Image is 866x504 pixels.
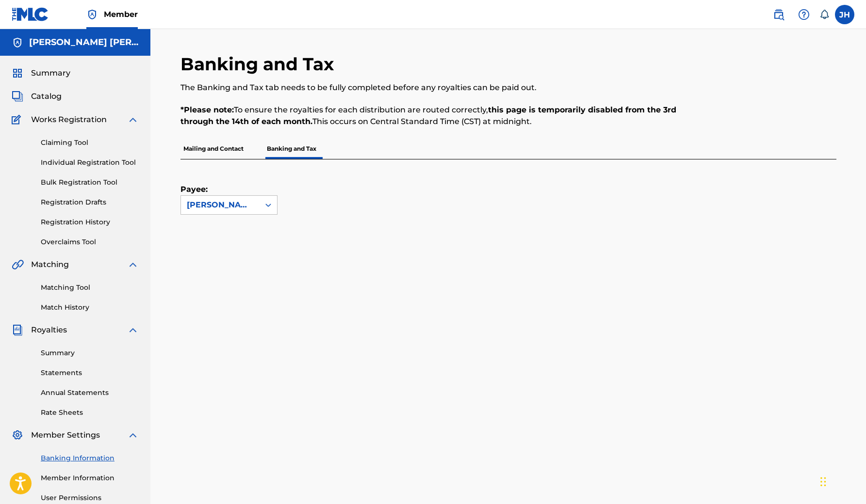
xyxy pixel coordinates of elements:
img: expand [127,429,139,441]
div: Widget de chat [817,457,866,504]
span: Member Settings [31,429,100,441]
a: Claiming Tool [41,138,139,148]
a: Summary [41,348,139,358]
a: SummarySummary [12,67,70,79]
img: expand [127,114,139,126]
span: Works Registration [31,114,107,126]
a: Registration Drafts [41,197,139,207]
iframe: Chat Widget [817,457,866,504]
img: search [773,9,784,20]
img: Top Rightsholder [86,9,98,20]
img: expand [127,259,139,270]
a: Member Information [41,473,139,483]
span: Member [104,9,138,20]
a: Matching Tool [41,283,139,293]
img: help [798,9,810,20]
a: Annual Statements [41,388,139,398]
label: Payee: [180,184,229,195]
p: The Banking and Tax tab needs to be fully completed before any royalties can be paid out. [180,82,686,94]
span: Catalog [31,91,62,102]
a: Rate Sheets [41,408,139,418]
a: Overclaims Tool [41,237,139,247]
iframe: Resource Center [839,337,866,420]
a: Registration History [41,217,139,227]
img: Matching [12,259,24,270]
div: Notifications [819,10,829,19]
span: Summary [31,67,70,79]
a: Statements [41,368,139,378]
img: Member Settings [12,429,23,441]
span: Royalties [31,324,67,336]
h5: Jose Antonio Hernandez García [29,37,139,48]
img: Summary [12,67,23,79]
span: Matching [31,259,69,270]
div: Arrastrar [820,467,826,496]
img: Accounts [12,37,23,48]
strong: this page is temporarily disabled from the 3rd through the 14th of each month. [180,105,676,126]
img: Royalties [12,324,23,336]
a: User Permissions [41,493,139,503]
div: User Menu [835,5,854,24]
strong: *Please note: [180,105,234,114]
div: Help [794,5,814,24]
a: Match History [41,302,139,313]
a: Individual Registration Tool [41,157,139,168]
h2: Banking and Tax [180,53,339,75]
p: Banking and Tax [264,139,319,159]
p: Mailing and Contact [180,139,246,159]
a: Banking Information [41,453,139,463]
img: MLC Logo [12,7,49,21]
img: Works Registration [12,114,24,126]
a: CatalogCatalog [12,91,62,102]
a: Bulk Registration Tool [41,177,139,188]
img: Catalog [12,91,23,102]
p: To ensure the royalties for each distribution are routed correctly, This occurs on Central Standa... [180,104,686,127]
a: Public Search [769,5,788,24]
img: expand [127,324,139,336]
div: [PERSON_NAME] [PERSON_NAME] [187,199,254,211]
